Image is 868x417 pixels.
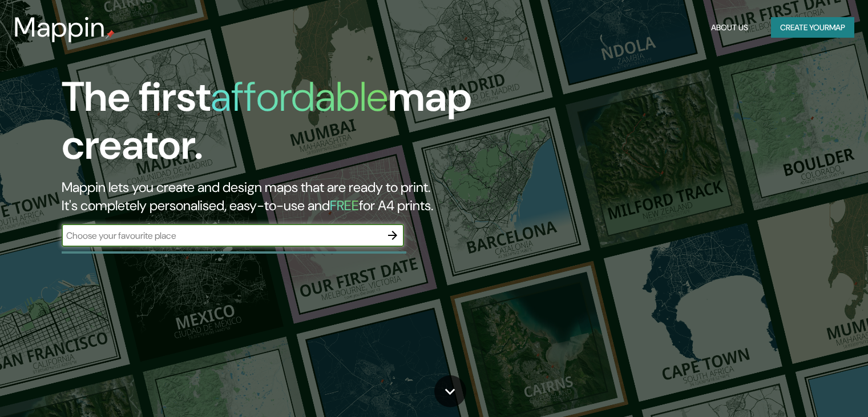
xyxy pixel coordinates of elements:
img: mappin-pin [106,30,115,39]
h5: FREE [330,197,359,214]
button: About Us [706,17,753,38]
h1: affordable [211,70,388,123]
h1: The first map creator. [62,73,496,178]
input: Choose your favourite place [62,229,381,242]
h2: Mappin lets you create and design maps that are ready to print. It's completely personalised, eas... [62,178,496,215]
h3: Mappin [14,11,106,43]
button: Create yourmap [771,17,854,38]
